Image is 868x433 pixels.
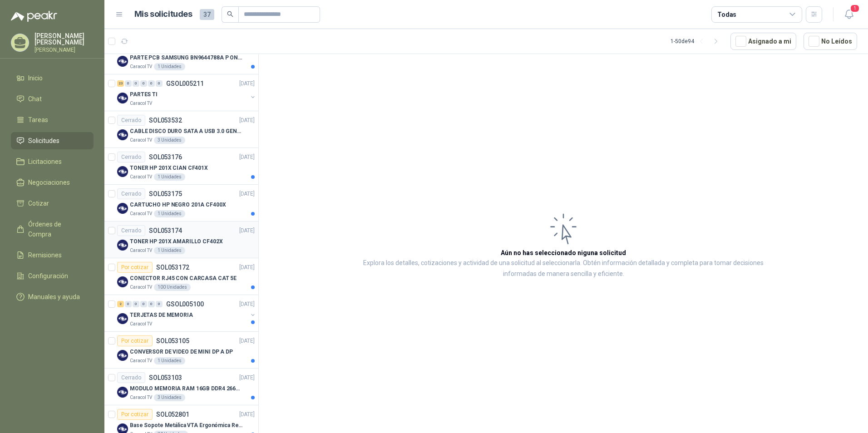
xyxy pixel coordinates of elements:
span: Remisiones [28,250,62,260]
p: SOL053532 [149,117,182,123]
div: 0 [148,301,155,307]
span: Licitaciones [28,157,62,167]
div: 3 Unidades [154,137,185,144]
span: 37 [200,9,214,20]
p: [DATE] [239,263,255,272]
a: Licitaciones [11,153,94,170]
button: Asignado a mi [730,33,796,50]
a: Por cotizarSOL053105[DATE] Company LogoCONVERSOR DE VIDEO DE MINI DP A DPCaracol TV1 Unidades [104,332,258,369]
p: Caracol TV [130,357,152,364]
a: Por cotizarSOL054270[DATE] Company LogoPARTE PCB SAMSUNG BN9644788A P ONECONNECaracol TV1 Unidades [104,38,258,74]
a: Por cotizarSOL053172[DATE] Company LogoCONECTOR RJ45 CON CARCASA CAT 5ECaracol TV100 Unidades [104,258,258,295]
div: 0 [140,301,147,307]
a: Negociaciones [11,174,94,191]
img: Company Logo [117,129,128,140]
div: Cerrado [117,372,145,383]
a: CerradoSOL053175[DATE] Company LogoCARTUCHO HP NEGRO 201A CF400XCaracol TV1 Unidades [104,185,258,221]
div: Por cotizar [117,335,153,346]
div: Por cotizar [117,262,153,273]
p: [DATE] [239,153,255,162]
div: 1 Unidades [154,210,185,217]
div: 1 Unidades [154,247,185,254]
img: Company Logo [117,56,128,67]
span: 1 [850,4,860,13]
img: Logo peakr [11,11,57,22]
p: PARTE PCB SAMSUNG BN9644788A P ONECONNE [130,54,243,62]
div: 3 Unidades [154,394,185,401]
div: 0 [156,80,163,87]
div: 1 - 50 de 94 [671,34,723,49]
p: [DATE] [239,337,255,345]
p: Caracol TV [130,173,152,181]
div: 1 Unidades [154,63,185,70]
a: Solicitudes [11,132,94,149]
div: 0 [133,301,139,307]
div: Por cotizar [117,409,153,420]
div: 1 Unidades [154,173,185,181]
img: Company Logo [117,240,128,251]
p: Caracol TV [130,210,152,217]
p: Caracol TV [130,247,152,254]
h3: Aún no has seleccionado niguna solicitud [501,248,626,258]
div: 0 [125,301,132,307]
div: Todas [717,10,736,20]
p: [DATE] [239,116,255,125]
div: 0 [125,80,132,87]
span: Manuales y ayuda [28,292,80,302]
span: Tareas [28,115,48,125]
div: Cerrado [117,152,145,162]
p: Caracol TV [130,137,152,144]
a: 2 0 0 0 0 0 GSOL005100[DATE] Company LogoTERJETAS DE MEMORIACaracol TV [117,299,256,328]
span: Chat [28,94,42,104]
p: [DATE] [239,410,255,419]
img: Company Logo [117,93,128,103]
div: Cerrado [117,188,145,199]
p: SOL053176 [149,154,182,160]
a: Chat [11,90,94,108]
p: SOL053175 [149,191,182,197]
a: Cotizar [11,195,94,212]
span: search [227,11,233,17]
p: SOL053103 [149,374,182,381]
div: 0 [148,80,155,87]
p: [PERSON_NAME] [PERSON_NAME] [35,33,94,45]
img: Company Logo [117,350,128,361]
span: Solicitudes [28,136,59,146]
p: [PERSON_NAME] [35,47,94,53]
div: Cerrado [117,225,145,236]
a: Tareas [11,111,94,128]
span: Inicio [28,73,43,83]
p: MODULO MEMORIA RAM 16GB DDR4 2666 MHZ - PORTATIL [130,384,243,393]
p: SOL053174 [149,227,182,234]
h1: Mis solicitudes [134,8,192,21]
img: Company Logo [117,276,128,287]
p: CARTUCHO HP NEGRO 201A CF400X [130,201,226,209]
a: Remisiones [11,246,94,264]
a: Configuración [11,267,94,285]
div: 0 [156,301,163,307]
p: [DATE] [239,226,255,235]
p: GSOL005211 [166,80,204,87]
a: Inicio [11,69,94,87]
p: TERJETAS DE MEMORIA [130,311,193,320]
a: CerradoSOL053176[DATE] Company LogoTONER HP 201X CIAN CF401XCaracol TV1 Unidades [104,148,258,185]
a: Manuales y ayuda [11,288,94,305]
div: 2 [117,301,124,307]
p: Caracol TV [130,320,152,328]
p: TONER HP 201X CIAN CF401X [130,164,208,172]
div: 1 Unidades [154,357,185,364]
button: 1 [841,6,857,23]
p: Base Sopote Metálica VTA Ergonómica Retráctil para Portátil [130,421,243,430]
p: Caracol TV [130,284,152,291]
p: PARTES TI [130,90,158,99]
p: CONVERSOR DE VIDEO DE MINI DP A DP [130,348,233,356]
p: SOL053105 [156,338,189,344]
span: Órdenes de Compra [28,219,85,239]
span: Configuración [28,271,68,281]
div: 0 [140,80,147,87]
img: Company Logo [117,387,128,398]
p: CONECTOR RJ45 CON CARCASA CAT 5E [130,274,237,283]
p: SOL052801 [156,411,189,418]
div: 23 [117,80,124,87]
p: Caracol TV [130,63,152,70]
